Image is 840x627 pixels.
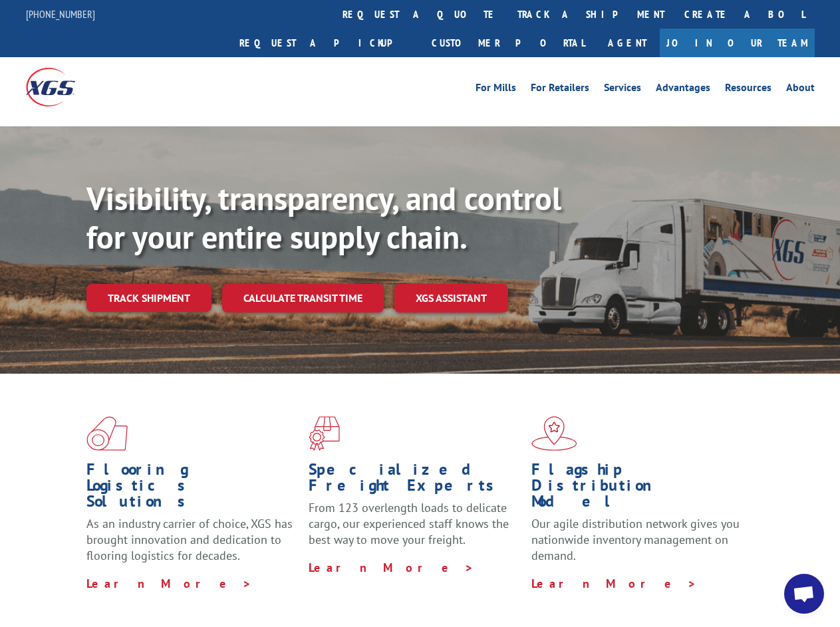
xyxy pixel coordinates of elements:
span: Our agile distribution network gives you nationwide inventory management on demand. [531,516,740,563]
h1: Flooring Logistics Solutions [86,461,299,516]
a: Learn More > [86,576,252,591]
a: Agent [595,29,660,57]
h1: Flagship Distribution Model [531,461,744,516]
a: [PHONE_NUMBER] [26,7,95,21]
a: Customer Portal [422,29,595,57]
a: Calculate transit time [222,284,384,313]
a: Learn More > [531,576,697,591]
a: For Mills [476,82,516,97]
img: xgs-icon-total-supply-chain-intelligence-red [86,416,128,451]
p: From 123 overlength loads to delicate cargo, our experienced staff knows the best way to move you... [309,500,521,559]
a: Advantages [656,82,710,97]
a: For Retailers [531,82,589,97]
b: Visibility, transparency, and control for your entire supply chain. [86,178,561,257]
a: Resources [725,82,771,97]
a: Track shipment [86,284,211,312]
a: Services [604,82,641,97]
a: XGS ASSISTANT [394,284,508,313]
a: Open chat [784,574,824,614]
img: xgs-icon-focused-on-flooring-red [309,416,340,451]
h1: Specialized Freight Experts [309,461,521,500]
a: About [786,82,815,97]
a: Request a pickup [229,29,422,57]
a: Join Our Team [660,29,815,57]
span: As an industry carrier of choice, XGS has brought innovation and dedication to flooring logistics... [86,516,293,563]
a: Learn More > [309,560,474,575]
img: xgs-icon-flagship-distribution-model-red [531,416,577,451]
